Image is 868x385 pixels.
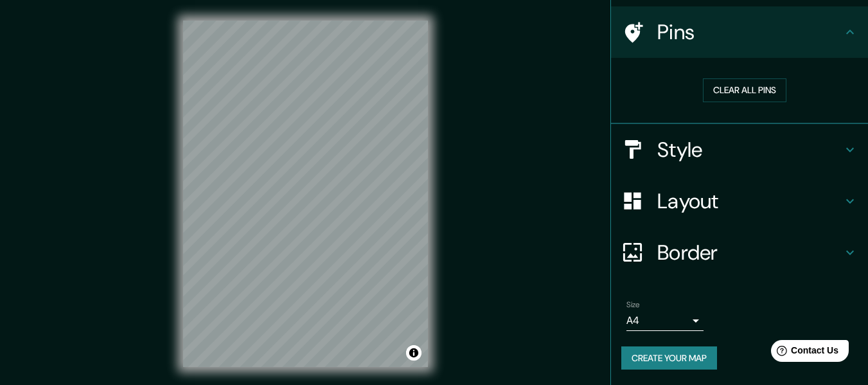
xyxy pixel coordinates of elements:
[611,6,868,58] div: Pins
[611,124,868,175] div: Style
[754,335,854,371] iframe: Help widget launcher
[626,310,704,331] div: A4
[626,299,640,310] label: Size
[611,227,868,278] div: Border
[657,19,842,45] h4: Pins
[406,345,421,361] button: Toggle attribution
[183,21,428,367] canvas: Map
[611,175,868,227] div: Layout
[703,78,786,102] button: Clear all pins
[657,137,842,163] h4: Style
[621,346,717,370] button: Create your map
[657,240,842,265] h4: Border
[657,188,842,214] h4: Layout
